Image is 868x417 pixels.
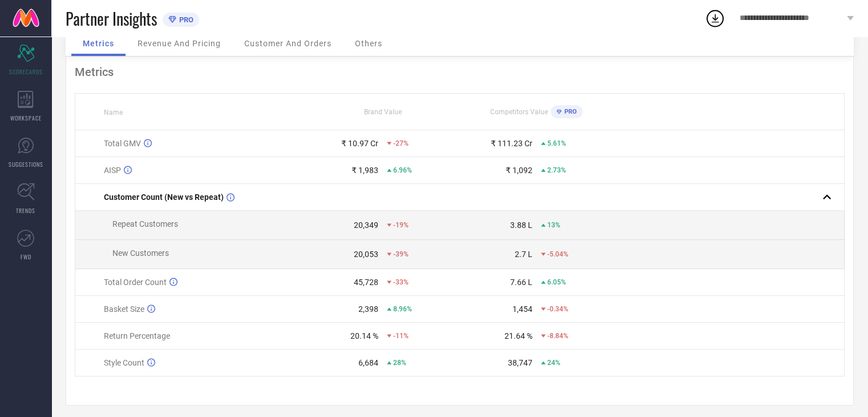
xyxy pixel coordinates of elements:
div: ₹ 1,092 [506,166,532,175]
span: -19% [393,221,409,229]
span: PRO [562,108,577,115]
span: Customer Count (New vs Repeat) [104,193,224,202]
span: Partner Insights [66,7,157,30]
span: TRENDS [16,206,35,215]
span: PRO [176,15,193,24]
span: 24% [547,359,560,367]
span: -0.34% [547,305,568,313]
div: 7.66 L [510,278,532,287]
span: AISP [104,166,121,175]
div: ₹ 10.97 Cr [341,139,378,148]
div: 1,454 [512,304,532,314]
div: 20,349 [354,220,378,230]
div: 21.64 % [504,331,532,340]
span: FWD [21,252,31,261]
span: Repeat Customers [112,219,178,228]
span: Basket Size [104,304,144,314]
span: -39% [393,250,409,258]
span: WORKSPACE [10,114,42,122]
span: Total GMV [104,139,141,148]
span: Brand Value [364,108,402,116]
div: 2.7 L [515,250,532,259]
span: Others [355,39,382,48]
span: -5.04% [547,250,568,258]
span: -27% [393,139,409,147]
span: -33% [393,278,409,286]
span: -11% [393,332,409,340]
span: Return Percentage [104,331,170,340]
div: 20.14 % [350,331,378,340]
span: 6.05% [547,278,566,286]
div: ₹ 111.23 Cr [491,139,532,148]
div: 38,747 [508,358,532,367]
span: Customer And Orders [244,39,332,48]
span: 6.96% [393,166,412,174]
span: 28% [393,359,406,367]
div: 6,684 [358,358,378,367]
div: Open download list [705,8,725,29]
span: Metrics [83,39,114,48]
span: 5.61% [547,139,566,147]
div: 3.88 L [510,220,532,230]
span: Name [104,109,123,117]
span: 2.73% [547,166,566,174]
div: 2,398 [358,304,378,314]
span: Style Count [104,358,144,367]
span: -8.84% [547,332,568,340]
span: Competitors Value [490,108,548,116]
span: New Customers [112,248,169,258]
span: 8.96% [393,305,412,313]
span: SUGGESTIONS [9,160,43,169]
div: 20,053 [354,250,378,259]
div: 45,728 [354,278,378,287]
div: Metrics [75,65,845,79]
span: 13% [547,221,560,229]
span: Revenue And Pricing [138,39,221,48]
span: Total Order Count [104,278,167,287]
span: SCORECARDS [9,67,43,76]
div: ₹ 1,983 [352,166,378,175]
